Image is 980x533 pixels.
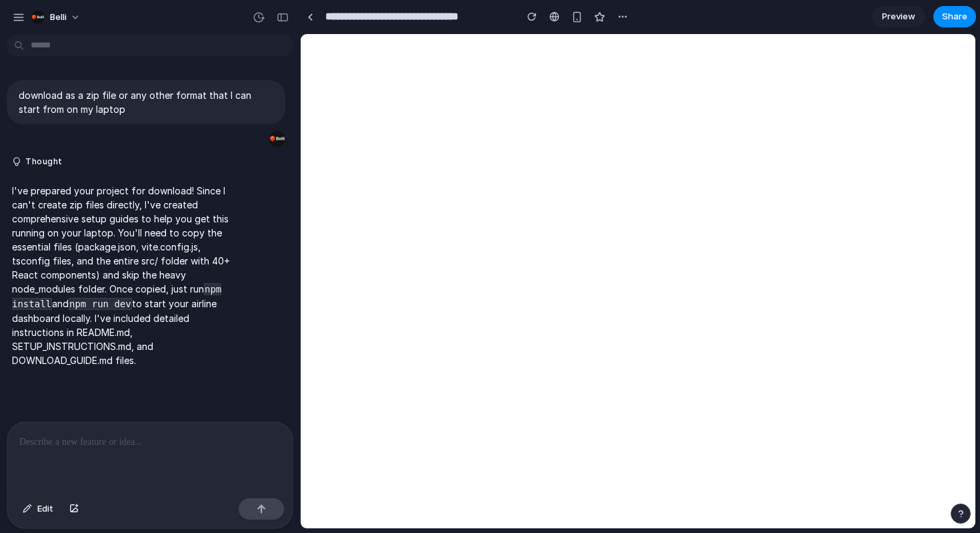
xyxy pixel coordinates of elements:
[942,10,967,23] span: Share
[16,498,60,520] button: Edit
[12,184,235,367] p: I've prepared your project for download! Since I can't create zip files directly, I've created co...
[19,88,273,116] p: download as a zip file or any other format that I can start from on my laptop
[37,502,53,516] span: Edit
[12,283,221,310] code: npm install
[26,7,87,28] button: belli
[882,10,915,23] span: Preview
[50,11,67,24] span: belli
[872,6,925,27] a: Preview
[69,298,132,310] code: npm run dev
[933,6,976,27] button: Share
